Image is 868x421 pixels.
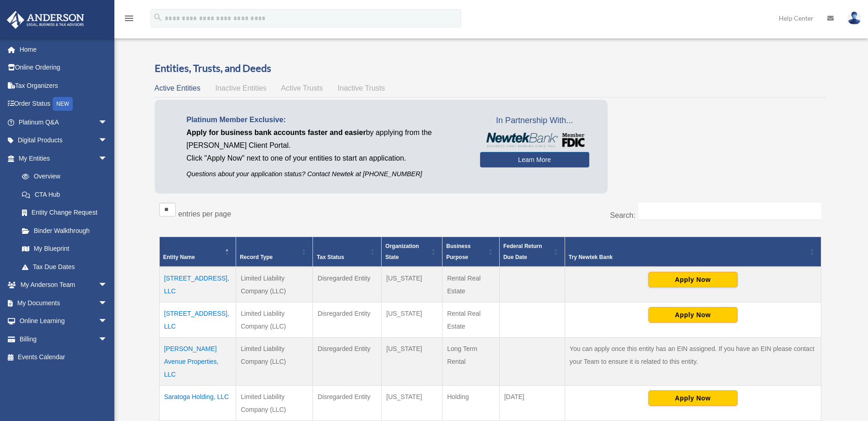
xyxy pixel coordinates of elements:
i: search [153,12,163,22]
a: menu [124,16,135,24]
p: Questions about your application status? Contact Newtek at [PHONE_NUMBER] [187,168,466,180]
span: Inactive Trusts [338,84,385,92]
span: Active Trusts [281,84,323,92]
span: arrow_drop_down [98,149,117,168]
td: Disregarded Entity [313,267,382,302]
h3: Entities, Trusts, and Deeds [155,61,826,76]
td: Disregarded Entity [313,337,382,385]
td: [PERSON_NAME] Avenue Properties, LLC [159,337,236,385]
a: My Blueprint [13,240,117,258]
span: Federal Return Due Date [503,243,542,260]
i: menu [124,13,135,24]
span: arrow_drop_down [98,330,117,349]
span: Tax Status [317,254,344,260]
td: Limited Liability Company (LLC) [236,337,313,385]
span: arrow_drop_down [98,276,117,295]
div: NEW [53,97,73,111]
td: [DATE] [499,385,565,421]
a: Digital Productsarrow_drop_down [6,131,121,150]
div: Try Newtek Bank [569,252,807,263]
button: Apply Now [648,307,738,323]
label: Search: [610,211,635,219]
td: [US_STATE] [382,385,442,421]
a: Learn More [480,152,589,167]
td: Limited Liability Company (LLC) [236,267,313,302]
img: NewtekBankLogoSM.png [485,133,585,147]
th: Record Type: Activate to sort [236,237,313,267]
th: Tax Status: Activate to sort [313,237,382,267]
td: Long Term Rental [442,337,500,385]
label: entries per page [178,210,232,218]
a: My Documentsarrow_drop_down [6,294,121,312]
td: [US_STATE] [382,337,442,385]
td: Limited Liability Company (LLC) [236,302,313,337]
span: arrow_drop_down [98,312,117,331]
a: CTA Hub [13,185,117,204]
td: You can apply once this entity has an EIN assigned. If you have an EIN please contact your Team t... [565,337,821,385]
span: Record Type [240,254,273,260]
span: arrow_drop_down [98,294,117,313]
img: Anderson Advisors Platinum Portal [4,11,87,29]
td: Rental Real Estate [442,302,500,337]
td: [STREET_ADDRESS], LLC [159,267,236,302]
a: Platinum Q&Aarrow_drop_down [6,113,121,131]
a: Order StatusNEW [6,95,121,113]
th: Entity Name: Activate to invert sorting [159,237,236,267]
a: Home [6,40,121,59]
span: arrow_drop_down [98,113,117,132]
a: Events Calendar [6,348,121,367]
a: Online Learningarrow_drop_down [6,312,121,330]
p: Platinum Member Exclusive: [187,113,466,126]
a: Entity Change Request [13,204,117,222]
span: Organization State [385,243,419,260]
a: Tax Due Dates [13,258,117,276]
a: Overview [13,167,112,186]
td: [US_STATE] [382,267,442,302]
span: Apply for business bank accounts faster and easier [187,129,366,136]
button: Apply Now [648,272,738,287]
td: Disregarded Entity [313,385,382,421]
td: Holding [442,385,500,421]
span: Active Entities [155,84,200,92]
td: Limited Liability Company (LLC) [236,385,313,421]
a: My Anderson Teamarrow_drop_down [6,276,121,294]
a: Online Ordering [6,59,121,77]
th: Federal Return Due Date: Activate to sort [499,237,565,267]
th: Business Purpose: Activate to sort [442,237,500,267]
span: Business Purpose [446,243,470,260]
a: My Entitiesarrow_drop_down [6,149,117,167]
th: Try Newtek Bank : Activate to sort [565,237,821,267]
span: Inactive Entities [215,84,266,92]
p: Click "Apply Now" next to one of your entities to start an application. [187,152,466,165]
span: In Partnership With... [480,113,589,128]
span: Entity Name [163,254,195,260]
td: Saratoga Holding, LLC [159,385,236,421]
td: Disregarded Entity [313,302,382,337]
td: [STREET_ADDRESS], LLC [159,302,236,337]
a: Tax Organizers [6,76,121,95]
p: by applying from the [PERSON_NAME] Client Portal. [187,126,466,152]
img: User Pic [847,11,861,25]
a: Billingarrow_drop_down [6,330,121,348]
td: Rental Real Estate [442,267,500,302]
span: arrow_drop_down [98,131,117,150]
button: Apply Now [648,390,738,406]
a: Binder Walkthrough [13,221,117,240]
td: [US_STATE] [382,302,442,337]
th: Organization State: Activate to sort [382,237,442,267]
